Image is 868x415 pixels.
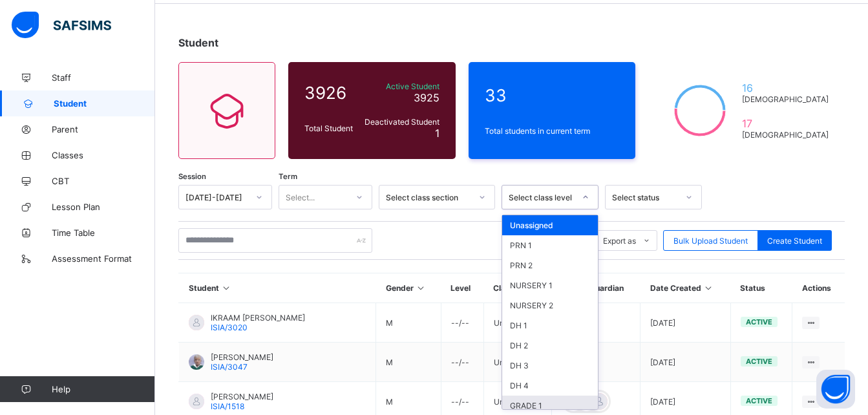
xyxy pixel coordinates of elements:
[441,303,483,343] td: --/--
[742,94,829,104] span: [DEMOGRAPHIC_DATA]
[52,228,155,238] span: Time Table
[52,176,155,186] span: CBT
[703,283,714,293] i: Sort in Ascending Order
[441,343,483,382] td: --/--
[502,275,598,295] div: NURSERY 1
[441,273,483,303] th: Level
[52,72,155,83] span: Staff
[816,370,855,409] button: Open asap
[54,98,155,109] span: Student
[185,193,248,202] div: [DATE]-[DATE]
[767,236,822,246] span: Create Student
[502,295,598,315] div: NURSERY 2
[52,150,155,160] span: Classes
[640,303,730,343] td: [DATE]
[435,127,439,140] span: 1
[612,193,678,202] div: Select status
[485,85,620,105] span: 33
[414,91,439,104] span: 3925
[304,83,356,103] span: 3926
[279,172,297,181] span: Term
[483,303,551,343] td: Unassigned
[483,273,551,303] th: Class
[502,356,598,376] div: DH 3
[483,343,551,382] td: Unassigned
[746,357,772,366] span: active
[742,130,829,140] span: [DEMOGRAPHIC_DATA]
[746,396,772,405] span: active
[792,273,845,303] th: Actions
[179,273,376,303] th: Student
[12,12,111,39] img: safsims
[603,236,636,246] span: Export as
[640,273,730,303] th: Date Created
[502,315,598,335] div: DH 1
[301,120,359,136] div: Total Student
[502,255,598,275] div: PRN 2
[509,193,575,202] div: Select class level
[502,235,598,255] div: PRN 1
[178,36,218,49] span: Student
[211,362,248,372] span: ISIA/3047
[640,343,730,382] td: [DATE]
[178,172,206,181] span: Session
[376,273,441,303] th: Gender
[673,236,748,246] span: Bulk Upload Student
[742,117,829,130] span: 17
[376,303,441,343] td: M
[730,273,792,303] th: Status
[52,202,155,212] span: Lesson Plan
[485,126,620,136] span: Total students in current term
[502,215,598,235] div: Unassigned
[52,124,155,134] span: Parent
[502,335,598,356] div: DH 2
[211,323,248,332] span: ISIA/3020
[221,283,232,293] i: Sort in Ascending Order
[376,343,441,382] td: M
[286,185,315,209] div: Select...
[502,376,598,396] div: DH 4
[52,384,154,394] span: Help
[363,81,439,91] span: Active Student
[746,317,772,326] span: active
[211,313,305,323] span: IKRAAM [PERSON_NAME]
[211,401,244,411] span: ISIA/1518
[211,352,273,362] span: [PERSON_NAME]
[386,193,471,202] div: Select class section
[211,392,273,401] span: [PERSON_NAME]
[363,117,439,127] span: Deactivated Student
[52,253,155,264] span: Assessment Format
[742,81,829,94] span: 16
[416,283,427,293] i: Sort in Ascending Order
